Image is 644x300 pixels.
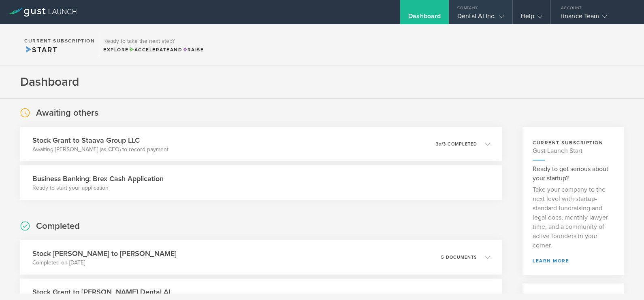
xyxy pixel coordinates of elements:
h4: Gust Launch Start [533,146,614,156]
div: Dental AI Inc. [457,12,504,24]
h2: Awaiting others [36,107,98,119]
h3: Business Banking: Brex Cash Application [32,173,164,184]
span: Raise [182,47,204,53]
span: Accelerate [129,47,170,53]
h3: current subscription [533,139,614,146]
span: and [129,47,183,53]
p: Completed on [DATE] [32,259,177,267]
p: Take your company to the next level with startup-standard fundraising and legal docs, monthly law... [533,185,614,250]
p: 5 documents [441,255,477,260]
h3: Stock [PERSON_NAME] to [PERSON_NAME] [32,248,177,259]
div: Ready to take the next step?ExploreAccelerateandRaise [99,32,208,57]
p: 3 3 completed [436,142,477,146]
h3: Stock Grant to [PERSON_NAME] Dental AI [32,287,171,297]
div: Dashboard [408,12,441,24]
span: Start [24,45,57,54]
p: Awaiting [PERSON_NAME] (as CEO) to record payment [32,146,168,154]
div: Explore [103,46,204,53]
em: of [439,142,443,147]
h3: Ready to take the next step? [103,38,204,44]
div: finance Team [561,12,630,24]
iframe: Chat Widget [603,261,644,300]
h3: Ready to get serious about your startup? [533,165,614,183]
h2: Current Subscription [24,38,95,43]
a: learn more [533,258,614,263]
div: Help [521,12,542,24]
h3: Stock Grant to Staava Group LLC [32,135,168,146]
h2: Completed [36,220,80,232]
p: Ready to start your application [32,184,164,192]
